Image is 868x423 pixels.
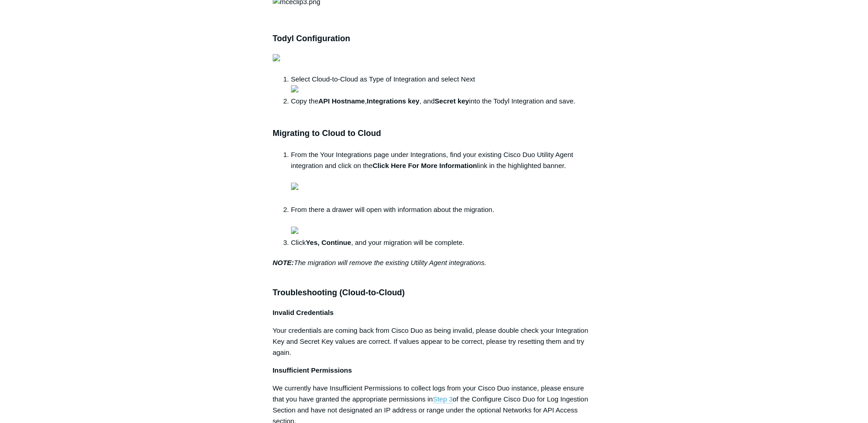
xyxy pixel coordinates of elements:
[273,32,596,45] h3: Todyl Configuration
[273,259,294,266] strong: NOTE:
[291,204,596,237] li: From there a drawer will open with information about the migration.
[291,237,596,248] li: Click , and your migration will be complete.
[273,366,352,374] strong: Insufficient Permissions
[291,227,298,234] img: 29587681357459
[291,183,298,190] img: 29587681341203
[273,259,486,266] em: The migration will remove the existing Utility Agent integrations.
[318,97,365,105] strong: API Hostname
[273,127,596,140] h3: Migrating to Cloud to Cloud
[372,162,477,169] strong: Click Here For More Information
[273,325,596,358] p: Your credentials are coming back from Cisco Duo as being invalid, please double check your Integr...
[273,54,280,61] img: 26577573240339
[291,85,298,92] img: 26577573263635
[273,286,596,299] h3: Troubleshooting (Cloud-to-Cloud)
[435,97,469,105] strong: Secret key
[291,74,596,96] li: Select Cloud-to-Cloud as Type of Integration and select Next
[291,96,596,118] li: Copy the , , and into the Todyl Integration and save.
[433,395,453,403] a: Step 3
[367,97,420,105] strong: Integrations key
[306,239,351,246] strong: Yes, Continue
[273,309,334,316] strong: Invalid Credentials
[291,149,596,204] li: From the Your Integrations page under Integrations, find your existing Cisco Duo Utility Agent in...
